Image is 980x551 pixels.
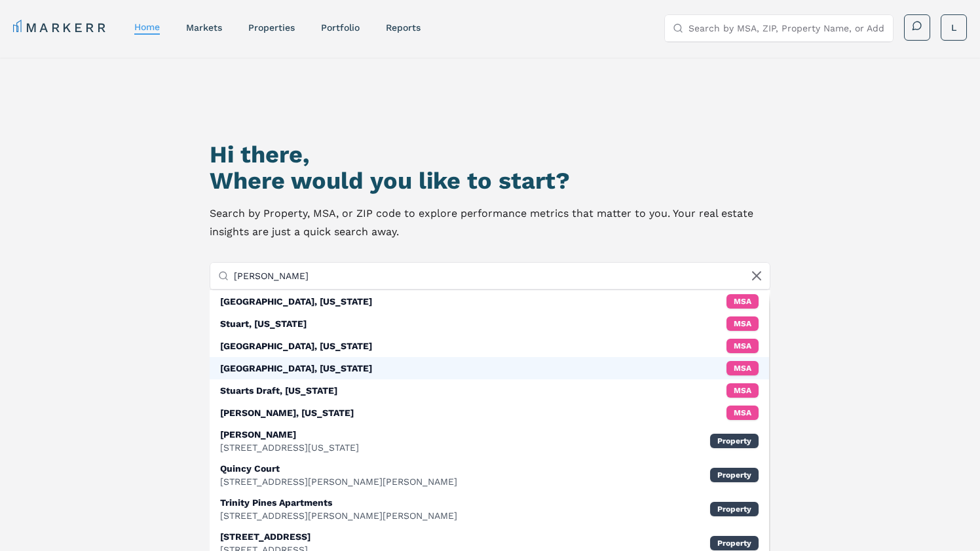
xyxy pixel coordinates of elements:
[941,14,967,41] button: L
[220,384,337,397] div: Stuarts Draft, [US_STATE]
[134,22,160,32] a: home
[386,22,421,33] a: reports
[210,379,768,402] div: MSA: Stuarts Draft, Virginia
[210,290,768,313] div: MSA: Stuart, Iowa
[13,18,108,37] a: MARKERR
[220,406,354,419] div: [PERSON_NAME], [US_STATE]
[210,335,768,357] div: MSA: Stuart, Nebraska
[220,339,372,352] div: [GEOGRAPHIC_DATA], [US_STATE]
[210,458,768,492] div: Property: Quincy Court
[726,316,759,331] div: MSA
[220,317,307,330] div: Stuart, [US_STATE]
[220,295,372,308] div: [GEOGRAPHIC_DATA], [US_STATE]
[248,22,295,33] a: properties
[210,492,768,526] div: Property: Trinity Pines Apartments
[220,428,359,441] div: [PERSON_NAME]
[726,406,759,420] div: MSA
[726,383,759,398] div: MSA
[210,313,768,335] div: MSA: Stuart, Oklahoma
[210,204,770,241] p: Search by Property, MSA, or ZIP code to explore performance metrics that matter to you. Your real...
[710,468,759,482] div: Property
[688,15,885,41] input: Search by MSA, ZIP, Property Name, or Address
[726,294,759,309] div: MSA
[726,339,759,353] div: MSA
[220,509,457,522] div: [STREET_ADDRESS][PERSON_NAME][PERSON_NAME]
[220,462,457,475] div: Quincy Court
[220,441,359,454] div: [STREET_ADDRESS][US_STATE]
[234,263,761,289] input: Search by MSA, ZIP, Property Name, or Address
[220,496,457,509] div: Trinity Pines Apartments
[210,424,768,458] div: Property: Stuart Hall
[210,357,768,379] div: MSA: Stuart, Florida
[710,434,759,448] div: Property
[220,475,457,488] div: [STREET_ADDRESS][PERSON_NAME][PERSON_NAME]
[210,168,770,194] h2: Where would you like to start?
[710,502,759,516] div: Property
[710,536,759,550] div: Property
[220,530,311,543] div: [STREET_ADDRESS]
[220,362,372,375] div: [GEOGRAPHIC_DATA], [US_STATE]
[321,22,360,33] a: Portfolio
[210,402,768,424] div: MSA: Stuart, Virginia
[951,21,956,34] span: L
[726,361,759,375] div: MSA
[186,22,222,33] a: markets
[210,142,770,168] h1: Hi there,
